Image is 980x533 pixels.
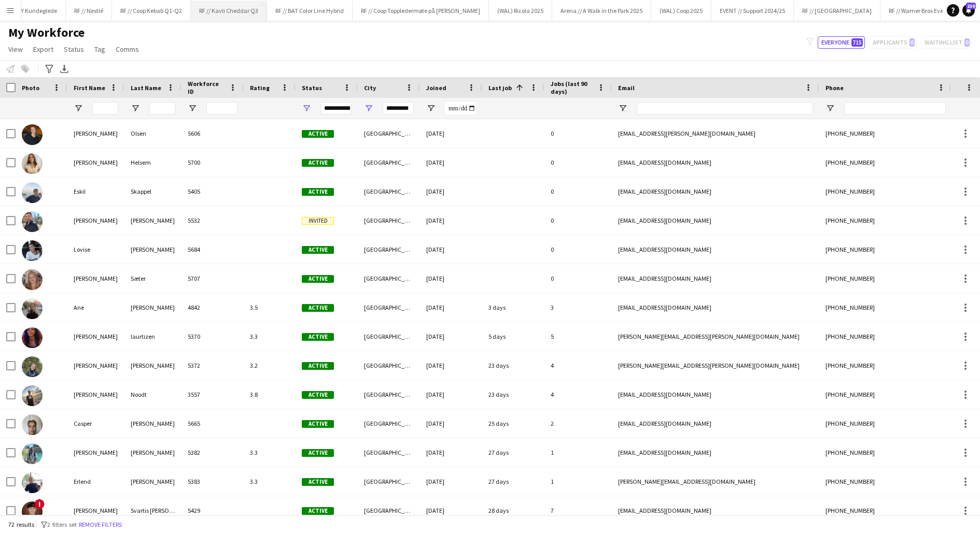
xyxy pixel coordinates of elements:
input: Phone Filter Input [844,102,946,114]
div: [EMAIL_ADDRESS][PERSON_NAME][DOMAIN_NAME] [612,119,819,148]
span: Active [302,275,334,283]
div: [PERSON_NAME] [124,235,181,264]
button: (WAL) Coop 2025 [651,1,711,21]
div: [PHONE_NUMBER] [819,206,952,235]
button: RF // Coop Kebab Q1-Q2 [112,1,191,21]
div: 3 days [482,293,544,322]
span: First Name [74,84,105,92]
div: [EMAIL_ADDRESS][DOMAIN_NAME] [612,380,819,409]
div: [EMAIL_ADDRESS][DOMAIN_NAME] [612,235,819,264]
span: 230 [966,3,976,9]
div: [GEOGRAPHIC_DATA] [358,380,420,409]
span: Active [302,130,334,138]
img: Maja Engebretsen Sæter [22,269,43,290]
div: [PHONE_NUMBER] [819,496,952,525]
span: Active [302,449,334,457]
div: [DATE] [420,438,482,467]
div: [PHONE_NUMBER] [819,264,952,293]
div: [DATE] [420,264,482,293]
div: 1 [544,467,612,496]
div: 3.5 [244,293,296,322]
div: [GEOGRAPHIC_DATA] [358,148,420,177]
div: [EMAIL_ADDRESS][DOMAIN_NAME] [612,177,819,206]
img: Erlend Holm [22,472,43,493]
button: (WAL) Ricola 2025 [489,1,552,21]
button: Open Filter Menu [131,104,140,113]
div: Svartis [PERSON_NAME] [124,496,181,525]
div: [EMAIL_ADDRESS][DOMAIN_NAME] [612,148,819,177]
div: [PERSON_NAME] [67,380,124,409]
div: [PERSON_NAME] [67,496,124,525]
div: [PHONE_NUMBER] [819,322,952,351]
button: Remove filters [77,519,124,530]
div: 27 days [482,438,544,467]
div: 5 [544,322,612,351]
div: [EMAIL_ADDRESS][DOMAIN_NAME] [612,293,819,322]
div: [GEOGRAPHIC_DATA] [358,235,420,264]
a: 230 [962,4,975,17]
div: [PERSON_NAME] [124,206,181,235]
div: [DATE] [420,351,482,380]
span: Email [618,84,635,92]
div: 25 days [482,409,544,438]
span: Active [302,420,334,428]
div: [DATE] [420,119,482,148]
div: [PHONE_NUMBER] [819,351,952,380]
div: [GEOGRAPHIC_DATA] [358,264,420,293]
input: Workforce ID Filter Input [206,102,237,114]
input: Last Name Filter Input [149,102,175,114]
button: Open Filter Menu [426,104,436,113]
button: RF // Coop Toppledermøte på [PERSON_NAME] [353,1,489,21]
div: [PERSON_NAME] [124,467,181,496]
div: [PERSON_NAME] [67,119,124,148]
span: Active [302,362,334,370]
span: Active [302,188,334,196]
span: ! [34,499,45,509]
img: Johanne Ribe laurtizen [22,327,43,348]
div: 3.8 [244,380,296,409]
div: [PERSON_NAME] [67,322,124,351]
div: [PERSON_NAME] [124,409,181,438]
img: Eskil Skappel [22,182,43,203]
span: Comms [116,45,139,54]
button: Open Filter Menu [74,104,83,113]
input: Email Filter Input [637,102,813,114]
img: Endre Noodt [22,385,43,406]
div: [EMAIL_ADDRESS][DOMAIN_NAME] [612,206,819,235]
img: Dina Helsem [22,153,43,174]
div: [DATE] [420,206,482,235]
div: 5429 [181,496,244,525]
div: [PERSON_NAME] [67,148,124,177]
input: Joined Filter Input [445,102,476,114]
span: Export [33,45,53,54]
div: [PHONE_NUMBER] [819,177,952,206]
div: Skappel [124,177,181,206]
div: [PERSON_NAME] [124,293,181,322]
div: [DATE] [420,293,482,322]
div: [EMAIL_ADDRESS][DOMAIN_NAME] [612,264,819,293]
img: Ane Brovold [22,298,43,319]
div: [PERSON_NAME] [67,264,124,293]
a: Status [60,42,88,56]
span: Last job [488,84,512,92]
div: 5532 [181,206,244,235]
button: Arena // A Walk in the Park 2025 [552,1,651,21]
div: 0 [544,177,612,206]
a: Tag [90,42,109,56]
button: RF // [GEOGRAPHIC_DATA] [794,1,880,21]
div: 4 [544,351,612,380]
div: 5700 [181,148,244,177]
div: 5606 [181,119,244,148]
div: [PERSON_NAME][EMAIL_ADDRESS][PERSON_NAME][DOMAIN_NAME] [612,322,819,351]
button: Open Filter Menu [825,104,835,113]
span: Invited [302,217,334,225]
button: Open Filter Menu [618,104,627,113]
div: [DATE] [420,467,482,496]
div: 0 [544,264,612,293]
div: [PERSON_NAME] [67,351,124,380]
button: RF // Nestlé [66,1,112,21]
button: EVENT // Support 2024/25 [711,1,794,21]
button: Everyone715 [818,36,865,49]
div: [DATE] [420,148,482,177]
span: 2 filters set [47,521,77,528]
